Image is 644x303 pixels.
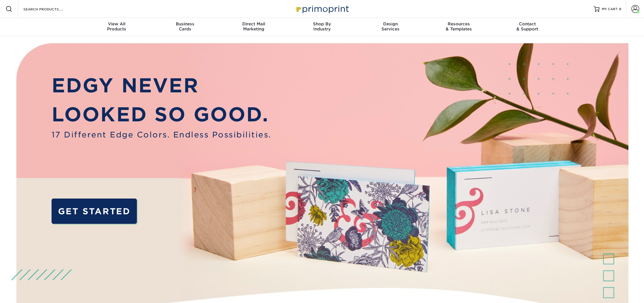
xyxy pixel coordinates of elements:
[151,18,219,36] a: BusinessCards
[23,6,78,12] input: SEARCH PRODUCTS.....
[619,7,621,11] span: 0
[425,18,493,36] a: Resources& Templates
[219,21,288,26] span: Direct Mail
[83,21,151,32] div: Products
[83,18,151,36] a: View AllProducts
[52,100,271,129] p: LOOKED SO GOOD.
[356,21,425,26] span: Design
[294,3,350,15] img: Primoprint
[493,21,561,26] span: Contact
[602,7,618,12] span: MY CART
[356,21,425,32] div: Services
[425,21,493,26] span: Resources
[52,199,137,224] a: GET STARTED
[151,21,219,26] span: Business
[219,21,288,32] div: Marketing
[288,21,356,32] div: Industry
[151,21,219,32] div: Cards
[425,21,493,32] div: & Templates
[219,18,288,36] a: Direct MailMarketing
[83,21,151,26] span: View All
[52,129,271,141] span: 17 Different Edge Colors. Endless Possibilities.
[493,18,561,36] a: Contact& Support
[52,71,271,100] p: EDGY NEVER
[493,21,561,32] div: & Support
[288,18,356,36] a: Shop ByIndustry
[288,21,356,26] span: Shop By
[356,18,425,36] a: DesignServices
